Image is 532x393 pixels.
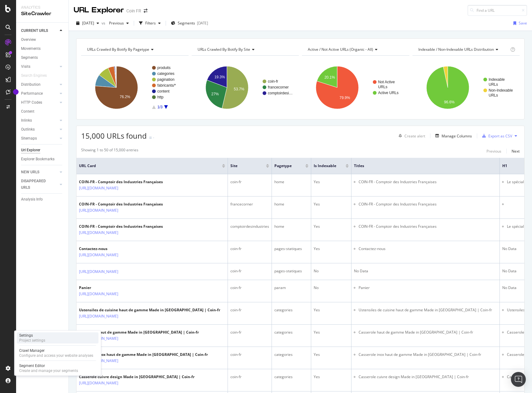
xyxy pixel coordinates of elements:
div: categories [274,330,308,335]
div: Yes [314,224,349,229]
div: coin-fr [230,307,269,313]
button: Manage Columns [433,132,472,140]
a: Search Engines [21,72,53,79]
a: CURRENT URLS [21,28,58,34]
a: [URL][DOMAIN_NAME] [79,185,118,191]
span: vs [102,20,107,26]
span: Indexable / Non-Indexable URLs distribution [418,47,494,52]
div: comptoirdesindustries [230,224,269,229]
text: Indexable [489,77,505,82]
text: content [157,89,170,93]
div: [DATE] [197,20,208,26]
div: Movements [21,45,41,52]
li: Casserole cuivre design Made in [GEOGRAPHIC_DATA] | Coin-fr [359,374,497,380]
a: Performance [21,90,58,97]
div: Settings [19,333,45,338]
div: Outlinks [21,126,35,133]
h4: Indexable / Non-Indexable URLs Distribution [417,45,509,54]
div: coin-fr [230,330,269,335]
a: SettingsProject settings [17,332,98,343]
div: Tooltip anchor [13,89,19,95]
text: coin-fr [268,79,278,84]
li: COIN-FR - Comptoir des Industries Françaises [359,224,497,229]
a: NEW URLS [21,169,58,175]
a: [URL][DOMAIN_NAME] [79,207,118,214]
span: 2025 Aug. 12th [82,20,94,26]
svg: A chart. [412,61,520,114]
a: Outlinks [21,126,58,133]
div: Performance [21,90,43,97]
div: Yes [314,352,349,357]
div: coin-fr [230,374,269,380]
text: 76.2% [120,95,130,99]
div: Export as CSV [488,133,512,139]
text: 1/3 [157,105,163,109]
span: 15,000 URLs found [81,131,147,141]
div: coin-fr [230,268,269,274]
div: Configure and access your website analyses [19,353,93,358]
div: SiteCrawler [21,10,63,17]
div: Explorer Bookmarks [21,156,55,162]
div: No [314,268,349,274]
div: param [274,285,308,291]
input: Find a URL [468,5,527,16]
div: No [314,285,349,291]
div: Create and manage your segments [19,368,78,373]
svg: A chart. [192,61,299,114]
div: COIN-FR - Comptoir des Industries Françaises [79,179,163,185]
a: Sitemaps [21,135,58,142]
div: - [153,135,154,140]
div: categories [274,374,308,380]
div: Manage Columns [442,133,472,139]
a: HTTP Codes [21,99,58,106]
div: categories [274,352,308,357]
div: home [274,179,308,185]
div: Yes [314,374,349,380]
span: Active / Not Active URLs (organic - all) [308,47,373,52]
div: pages-statiques [274,246,308,252]
button: Previous [107,18,131,28]
div: pages-statiques [274,268,308,274]
img: Equal [149,137,152,139]
li: Panier [359,285,497,291]
text: 79.9% [339,96,350,100]
text: Active URLs [378,91,399,95]
a: Explorer Bookmarks [21,156,64,162]
a: Url Explorer [21,147,64,153]
div: Casserole inox haut de gamme Made in [GEOGRAPHIC_DATA] | Coin-fr [79,352,208,357]
div: Next [512,149,520,154]
text: URLs [489,82,498,87]
div: Crawl Manager [19,348,93,353]
text: Non-Indexable [489,88,513,93]
div: CURRENT URLS [21,28,48,34]
a: Visits [21,63,58,70]
a: Segment EditorCreate and manage your segments [17,363,98,374]
button: Export as CSV [480,131,512,141]
text: francecorner [268,85,289,89]
div: Previous [486,149,501,154]
div: home [274,224,308,229]
div: Analytics [21,5,63,10]
a: Segments [21,54,64,61]
div: coin-fr [230,179,269,185]
span: Titles [354,163,488,169]
text: categories [157,71,174,76]
a: [URL][DOMAIN_NAME] [79,269,118,275]
div: Project settings [19,338,45,343]
button: [DATE] [74,18,102,28]
text: 53.7% [234,87,244,91]
text: http [157,95,164,99]
div: DISAPPEARED URLS [21,178,52,191]
div: coin-fr [230,285,269,291]
a: Crawl ManagerConfigure and access your website analyses [17,348,98,359]
text: comptoirdesi… [268,91,293,95]
div: Ustensiles de cuisine haut de gamme Made in [GEOGRAPHIC_DATA] | Coin-fr [79,307,220,313]
button: Segments[DATE] [168,18,211,28]
div: Segments [21,54,38,61]
text: pagination [157,77,174,82]
li: Contactez-nous [359,246,497,252]
div: Casserole haut de gamme Made in [GEOGRAPHIC_DATA] | Coin-fr [79,330,199,335]
text: fabricants/* [157,83,176,88]
div: Yes [314,201,349,207]
div: Coin FR [126,8,141,14]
